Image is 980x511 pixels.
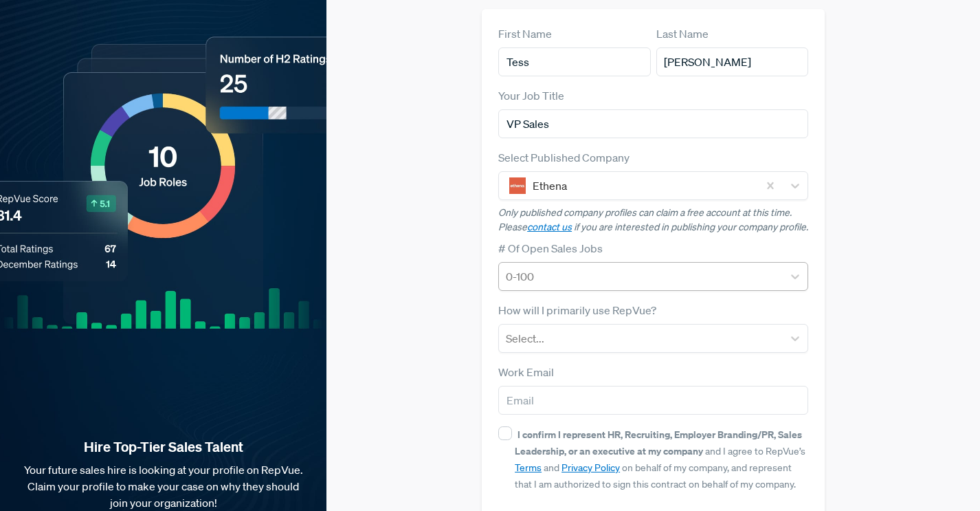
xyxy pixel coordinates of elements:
p: Only published company profiles can claim a free account at this time. Please if you are interest... [498,206,808,235]
label: Select Published Company [498,149,630,166]
strong: I confirm I represent HR, Recruiting, Employer Branding/PR, Sales Leadership, or an executive at ... [515,428,802,457]
input: Title [498,109,808,138]
label: Last Name [656,25,709,42]
input: Email [498,386,808,415]
a: Terms [515,461,542,474]
a: Privacy Policy [561,461,620,474]
span: and I agree to RepVue’s and on behalf of my company, and represent that I am authorized to sign t... [515,428,805,490]
img: Ethena [509,177,526,194]
a: contact us [527,221,572,233]
label: Your Job Title [498,87,564,104]
label: # Of Open Sales Jobs [498,240,603,257]
input: First Name [498,47,651,76]
label: Work Email [498,364,554,380]
p: Your future sales hire is looking at your profile on RepVue. Claim your profile to make your case... [22,461,304,511]
input: Last Name [656,47,809,76]
label: How will I primarily use RepVue? [498,302,656,318]
strong: Hire Top-Tier Sales Talent [22,438,304,456]
label: First Name [498,25,552,42]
